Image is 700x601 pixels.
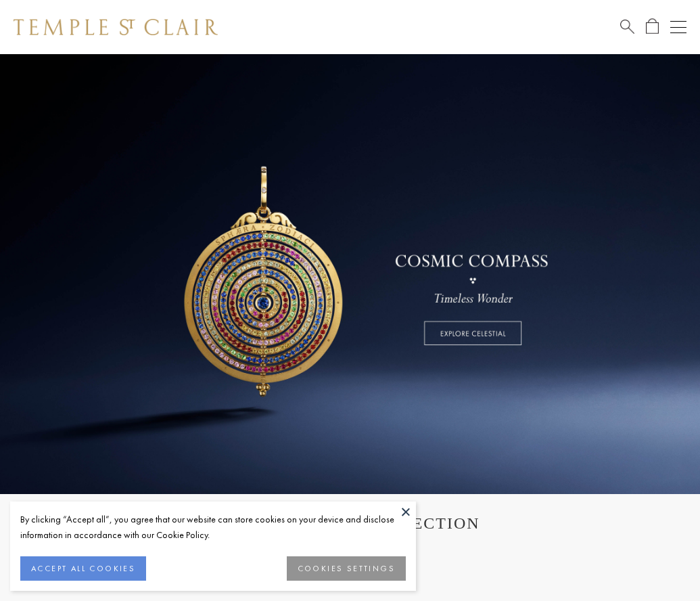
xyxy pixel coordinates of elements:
div: By clicking “Accept all”, you agree that our website can store cookies on your device and disclos... [20,512,406,543]
a: Search [620,18,634,35]
button: Open navigation [670,19,686,35]
img: Temple St. Clair [14,19,218,35]
a: Open Shopping Bag [646,18,659,35]
button: COOKIES SETTINGS [287,556,406,581]
button: ACCEPT ALL COOKIES [20,556,146,581]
